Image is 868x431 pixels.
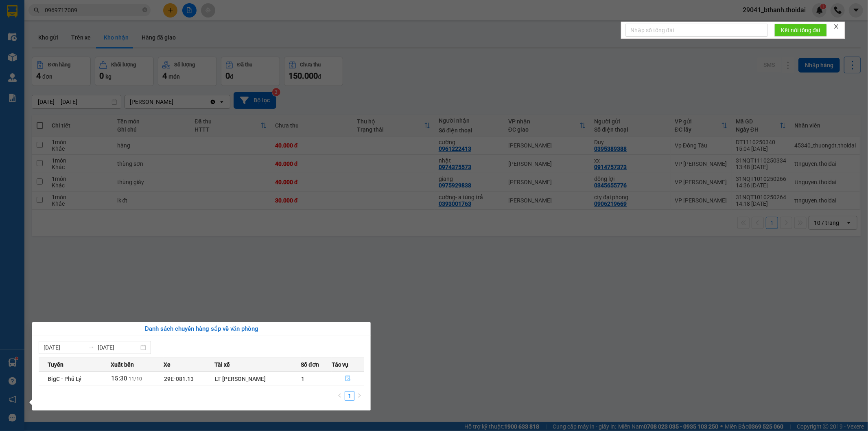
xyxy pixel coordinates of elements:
span: to [88,344,94,351]
span: Xuất bến [111,360,134,369]
li: Previous Page [335,391,345,401]
span: 15:30 [111,375,127,382]
span: Tuyến [48,360,63,369]
span: Xe [164,360,171,369]
a: 1 [345,391,354,400]
span: Tài xế [214,360,230,369]
input: Đến ngày [98,343,139,352]
button: right [354,391,364,401]
div: LT [PERSON_NAME] [215,374,300,383]
span: 1 [301,376,304,382]
button: file-done [332,372,364,385]
input: Từ ngày [44,343,85,352]
span: Tác vụ [332,360,348,369]
span: BigC - Phủ Lý [48,376,81,382]
span: 11/10 [129,376,142,382]
button: Kết nối tổng đài [774,24,827,37]
button: left [335,391,345,401]
input: Nhập số tổng đài [625,24,768,37]
li: Next Page [354,391,364,401]
span: left [337,393,342,398]
span: Kết nối tổng đài [781,26,820,35]
span: 29E-081.13 [164,376,194,382]
span: file-done [345,376,351,382]
span: swap-right [88,344,94,351]
span: Số đơn [301,360,319,369]
span: right [357,393,362,398]
div: Danh sách chuyến hàng sắp về văn phòng [39,324,364,334]
li: 1 [345,391,354,401]
span: close [833,24,839,29]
